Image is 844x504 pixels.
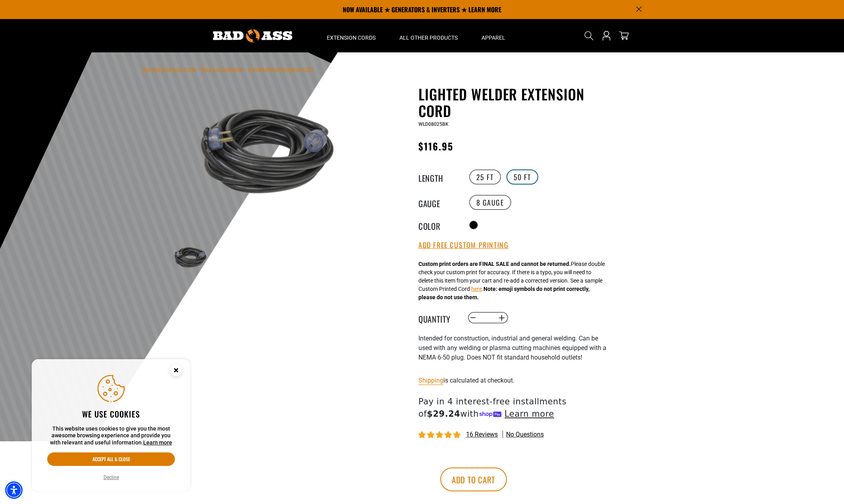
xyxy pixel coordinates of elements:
[198,67,199,72] span: ›
[418,197,458,208] legend: Gauge
[143,439,172,446] a: This website uses cookies to give you the most awesome browsing experience and provide you with r...
[440,467,507,491] button: Add to cart
[418,86,613,119] h1: Lighted Welder Extension Cord
[47,409,175,419] h2: We use cookies
[387,19,470,52] summary: All Other Products
[166,87,357,215] img: black
[399,34,458,41] span: All Other Products
[418,375,613,386] div: is calculated at checkout.
[418,335,606,361] span: Intended for construction, industrial and general welding. Can be used with any welding or plasma...
[213,29,292,42] img: Bad Ass Extension Cords
[418,286,589,300] strong: Note: emoji symbols do not print correctly, please do not use them.
[32,359,190,492] aside: Cookie Consent
[469,195,511,210] label: 8 Gauge
[418,241,508,250] button: Add Free Custom Printing
[418,139,454,153] span: $116.95
[143,67,196,72] a: Bad Ass Extension Cords
[418,220,458,230] legend: Color
[418,261,571,267] strong: Custom print orders are FINAL SALE and cannot be returned.
[470,19,517,52] summary: Apparel
[418,431,462,439] span: 5.00 stars
[506,430,544,439] span: No questions
[248,67,313,72] span: Lighted Welder Extension Cord
[315,19,387,52] summary: Extension Cords
[245,67,246,72] span: ›
[166,242,212,273] img: black
[418,121,449,127] span: WLD08025BK
[418,260,605,302] div: Please double check your custom print for accuracy. If there is a typo, you will need to delete t...
[143,64,313,74] nav: breadcrumbs
[506,169,538,185] label: 50 FT
[466,431,498,438] span: 16 reviews
[418,172,458,182] legend: Length
[47,452,175,466] button: Accept all & close
[481,34,505,41] span: Apparel
[418,377,443,384] a: Shipping
[583,29,595,42] summary: Search
[201,67,243,72] a: Return to Collection
[47,425,175,446] p: This website uses cookies to give you the most awesome browsing experience and provide you with r...
[469,169,501,185] label: 25 FT
[101,473,121,481] button: Decline
[418,313,458,323] label: Quantity
[5,481,23,499] div: Accessibility Menu
[471,285,482,293] button: here
[327,34,376,41] span: Extension Cords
